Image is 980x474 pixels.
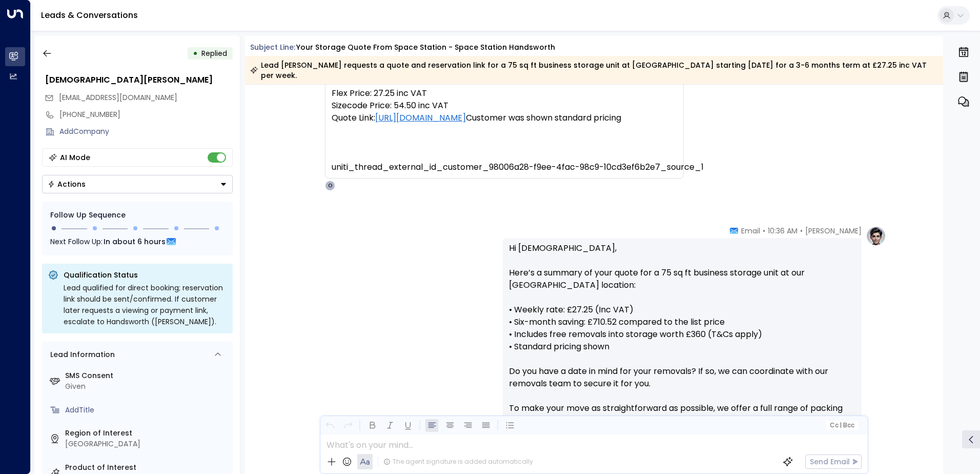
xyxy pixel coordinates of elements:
div: Lead qualified for direct booking; reservation link should be sent/confirmed. If customer later r... [64,282,227,327]
button: Actions [42,175,233,193]
div: Actions [48,180,86,189]
div: [DEMOGRAPHIC_DATA][PERSON_NAME] [45,74,233,86]
div: AddCompany [59,126,233,137]
div: Follow Up Sequence [50,210,224,221]
span: [PERSON_NAME] [805,226,862,236]
button: Cc|Bcc [825,421,858,430]
span: | [840,422,842,429]
span: Cc Bcc [829,422,854,429]
div: AI Mode [60,152,90,163]
label: SMS Consent [65,370,229,381]
div: AddTitle [65,405,229,416]
label: Product of Interest [65,462,229,473]
span: [EMAIL_ADDRESS][DOMAIN_NAME] [59,92,177,103]
div: The agent signature is added automatically [383,457,533,466]
span: info@daytodaycleaners.co.uk [59,92,177,103]
div: [GEOGRAPHIC_DATA] [65,439,229,449]
span: In about 6 hours [104,236,166,247]
a: [URL][DOMAIN_NAME] [375,112,466,124]
div: • [193,44,198,63]
span: • [800,226,803,236]
div: O [325,181,335,191]
span: • [763,226,765,236]
div: Your storage quote from Space Station - Space Station Handsworth [296,42,555,53]
span: Subject Line: [250,42,295,52]
div: Lead [PERSON_NAME] requests a quote and reservation link for a 75 sq ft business storage unit at ... [250,60,937,81]
a: Leads & Conversations [41,9,138,21]
button: Redo [341,419,354,432]
span: Replied [201,48,227,58]
div: Button group with a nested menu [42,175,233,193]
div: [PHONE_NUMBER] [59,109,233,120]
span: Email [741,226,760,236]
a: box shop [627,414,664,427]
button: Undo [323,419,336,432]
img: profile-logo.png [866,226,886,246]
span: 10:36 AM [768,226,798,236]
div: Lead Information [47,349,115,360]
div: Next Follow Up: [50,236,224,247]
label: Region of Interest [65,428,229,439]
div: Given [65,381,229,392]
p: Qualification Status [64,270,227,280]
